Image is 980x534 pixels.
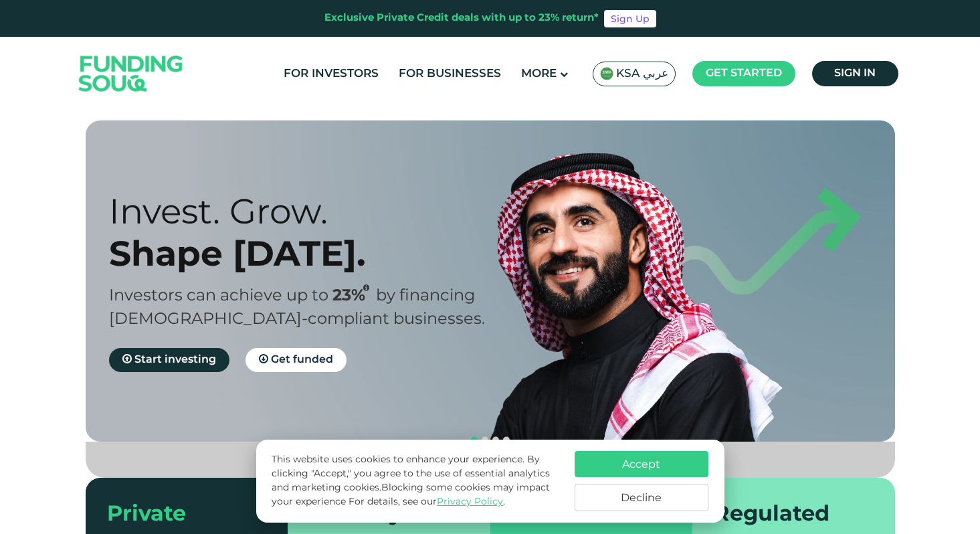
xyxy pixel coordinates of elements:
[600,67,613,80] img: SA Flag
[134,355,216,365] span: Start investing
[604,10,656,27] a: Sign Up
[363,284,369,292] i: 23% IRR (expected) ~ 15% Net yield (expected)
[575,451,708,477] button: Accept
[280,63,382,85] a: For Investors
[437,497,503,507] a: Privacy Policy
[272,453,561,509] p: This website uses cookies to enhance your experience. By clicking "Accept," you agree to the use ...
[469,435,480,446] button: navigation
[66,40,197,108] img: Logo
[521,68,557,80] span: More
[109,190,514,232] div: Invest. Grow.
[616,66,668,82] span: KSA عربي
[490,435,501,446] button: navigation
[271,355,333,365] span: Get funded
[501,435,512,446] button: navigation
[349,497,505,507] span: For details, see our .
[395,63,504,85] a: For Businesses
[812,61,898,86] a: Sign in
[324,11,599,26] div: Exclusive Private Credit deals with up to 23% return*
[706,68,782,78] span: Get started
[332,288,376,304] span: 23%
[109,288,328,304] span: Investors can achieve up to
[109,232,514,274] div: Shape [DATE].
[109,348,229,372] a: Start investing
[480,435,490,446] button: navigation
[834,68,876,78] span: Sign in
[575,484,708,511] button: Decline
[272,483,550,507] span: Blocking some cookies may impact your experience
[246,348,347,372] a: Get funded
